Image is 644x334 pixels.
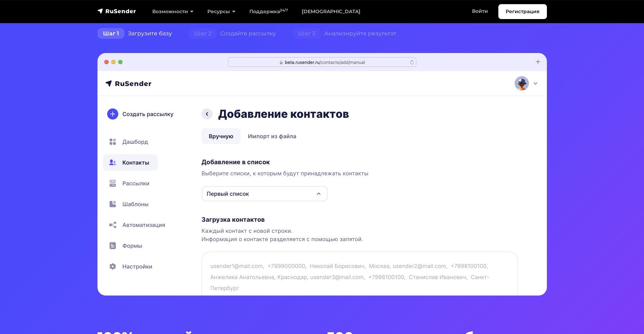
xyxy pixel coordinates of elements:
[498,4,547,19] a: Регистрация
[295,5,367,19] a: [DEMOGRAPHIC_DATA]
[145,5,200,19] a: Возможности
[293,28,321,39] span: Шаг 3
[97,28,124,39] span: Шаг 1
[242,5,295,19] a: Поддержка24/7
[180,27,284,41] div: Создайте рассылку
[284,27,405,41] div: Анализируйте результат
[97,8,136,15] img: RuSender
[189,28,217,39] span: Шаг 2
[280,8,288,12] sup: 24/7
[97,53,547,296] img: hero-01-min.png
[465,4,495,18] a: Войти
[200,5,242,19] a: Ресурсы
[89,27,180,41] div: Загрузите базу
